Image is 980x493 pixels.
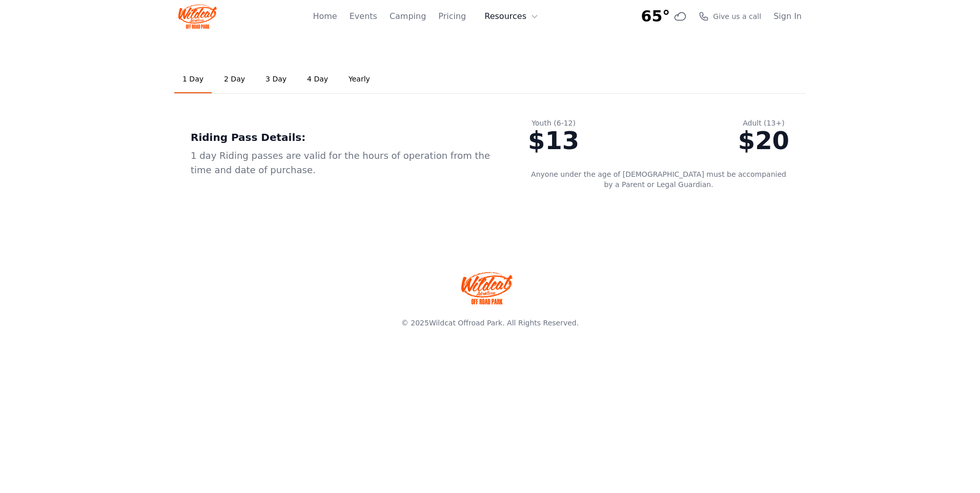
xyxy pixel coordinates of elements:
a: Sign In [773,10,802,23]
a: Yearly [340,66,378,93]
a: Wildcat Offroad Park [429,319,502,327]
p: Anyone under the age of [DEMOGRAPHIC_DATA] must be accompanied by a Parent or Legal Guardian. [528,169,789,190]
span: © 2025 . All Rights Reserved. [401,319,579,327]
span: Give us a call [713,11,761,22]
a: Give us a call [699,11,761,22]
div: Adult (13+) [738,118,789,128]
img: Wildcat Logo [178,4,217,29]
a: Camping [390,10,426,23]
button: Resources [478,6,545,27]
a: 4 Day [299,66,336,93]
a: 3 Day [257,66,295,93]
div: Youth (6-12) [528,118,579,128]
a: Home [313,10,337,23]
div: $20 [738,128,789,153]
div: $13 [528,128,579,153]
div: Riding Pass Details: [191,130,495,145]
a: Pricing [438,10,466,23]
div: 1 day Riding passes are valid for the hours of operation from the time and date of purchase. [191,149,495,177]
a: 1 Day [174,66,212,93]
a: 2 Day [216,66,253,93]
img: Wildcat Offroad park [461,272,513,304]
span: 65° [641,7,670,26]
a: Events [350,10,377,23]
